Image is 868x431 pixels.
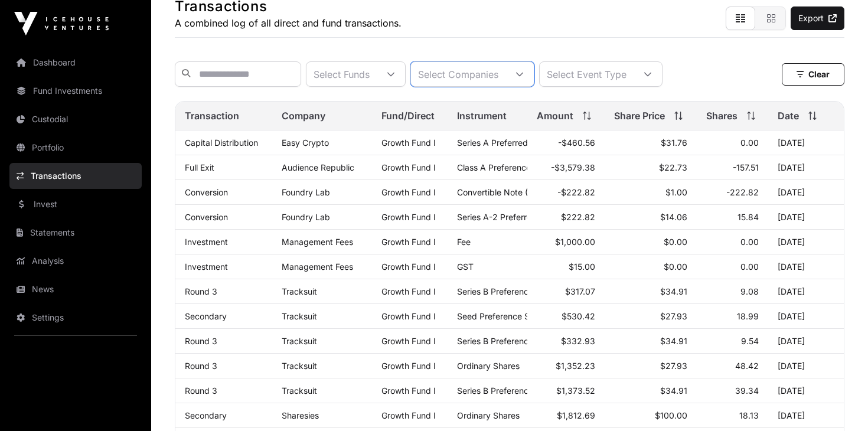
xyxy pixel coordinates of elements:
a: Round 3 [185,361,217,371]
span: 18.99 [737,311,759,321]
span: Series A-2 Preferred Stock [457,212,562,222]
td: [DATE] [768,130,844,155]
a: Secondary [185,410,227,420]
a: Settings [9,305,142,331]
a: Audience Republic [282,162,354,172]
span: 0.00 [740,237,759,247]
span: 0.00 [740,138,759,148]
a: Investment [185,237,228,247]
span: Transaction [185,109,239,123]
span: Class A Preference Shares [457,162,560,172]
a: Dashboard [9,50,142,76]
span: -222.82 [726,187,759,197]
span: 9.08 [740,286,759,296]
td: [DATE] [768,155,844,180]
a: Growth Fund I [381,286,436,296]
span: Fund/Direct [381,109,435,123]
span: Share Price [614,109,665,123]
span: Ordinary Shares [457,410,520,420]
iframe: Chat Widget [809,374,868,431]
td: [DATE] [768,354,844,378]
td: $530.42 [527,304,605,329]
td: [DATE] [768,329,844,354]
a: Growth Fund I [381,162,436,172]
td: $1,352.23 [527,354,605,378]
p: Management Fees [282,262,363,272]
a: Growth Fund I [381,187,436,197]
a: Investment [185,262,228,272]
span: Series B Preference Shares [457,286,562,296]
td: [DATE] [768,254,844,279]
a: Growth Fund I [381,361,436,371]
td: $332.93 [527,329,605,354]
a: Sharesies [282,410,319,420]
a: Foundry Lab [282,187,330,197]
a: Export [791,6,844,30]
a: Fund Investments [9,78,142,104]
td: [DATE] [768,403,844,428]
td: -$222.82 [527,180,605,205]
a: Conversion [185,212,228,222]
p: A combined log of all direct and fund transactions. [175,16,402,30]
td: $1,812.69 [527,403,605,428]
a: Secondary [185,311,227,321]
a: Invest [9,191,142,217]
span: 15.84 [738,212,759,222]
span: Shares [706,109,738,123]
a: Tracksuit [282,311,317,321]
a: Tracksuit [282,361,317,371]
span: $34.91 [660,336,687,346]
a: Statements [9,220,142,246]
span: $22.73 [659,162,687,172]
img: Icehouse Ventures Logo [14,12,109,35]
span: Series B Preference Shares [457,336,562,346]
span: Convertible Note ([DATE]) [457,187,558,197]
span: Series B Preference Shares [457,386,562,396]
a: Portfolio [9,135,142,161]
span: 48.42 [735,361,759,371]
a: Full Exit [185,162,214,172]
td: -$3,579.38 [527,155,605,180]
span: $1.00 [665,187,687,197]
td: [DATE] [768,304,844,329]
a: Growth Fund I [381,262,436,272]
td: [DATE] [768,205,844,230]
span: Seed Preference Shares [457,311,551,321]
a: News [9,276,142,302]
a: Growth Fund I [381,138,436,148]
span: $27.93 [660,311,687,321]
a: Conversion [185,187,228,197]
span: $0.00 [664,262,687,272]
a: Round 3 [185,386,217,396]
td: [DATE] [768,279,844,304]
span: $100.00 [655,410,687,420]
button: Clear [782,63,844,86]
a: Round 3 [185,286,217,296]
a: Growth Fund I [381,410,436,420]
a: Growth Fund I [381,212,436,222]
div: Select Funds [306,62,377,86]
a: Tracksuit [282,336,317,346]
a: Analysis [9,248,142,274]
td: $1,000.00 [527,230,605,254]
td: [DATE] [768,378,844,403]
a: Growth Fund I [381,386,436,396]
span: -157.51 [733,162,759,172]
span: Ordinary Shares [457,361,520,371]
a: Capital Distribution [185,138,258,148]
a: Foundry Lab [282,212,330,222]
div: Select Companies [411,62,505,86]
a: Growth Fund I [381,311,436,321]
span: Amount [537,109,573,123]
td: [DATE] [768,230,844,254]
span: $31.76 [661,138,687,148]
a: Growth Fund I [381,237,436,247]
span: Instrument [457,109,507,123]
span: GST [457,262,474,272]
span: Fee [457,237,471,247]
td: $317.07 [527,279,605,304]
span: Series A Preferred Share [457,138,553,148]
td: -$460.56 [527,130,605,155]
span: Company [282,109,325,123]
